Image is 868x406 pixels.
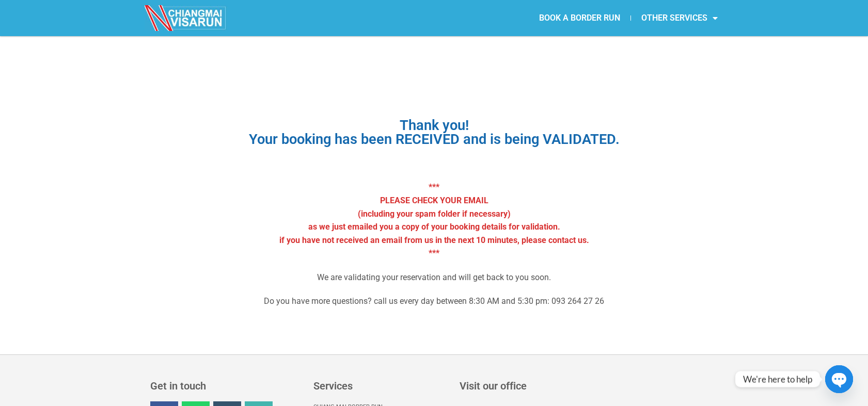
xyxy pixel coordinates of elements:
[168,271,700,284] p: We are validating your reservation and will get back to you soon.
[358,182,511,218] strong: *** PLEASE CHECK YOUR EMAIL (including your spam folder if necessary)
[168,119,700,147] h1: Thank you! Your booking has been RECEIVED and is being VALIDATED.
[279,222,589,258] strong: as we just emailed you a copy of your booking details for validation. if you have not received an...
[434,6,728,30] nav: Menu
[631,6,728,30] a: OTHER SERVICES
[313,381,449,391] h3: Services
[150,381,303,391] h3: Get in touch
[460,381,716,391] h3: Visit our office
[168,295,700,308] p: Do you have more questions? call us every day between 8:30 AM and 5:30 pm: 093 264 27 26
[529,6,630,30] a: BOOK A BORDER RUN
